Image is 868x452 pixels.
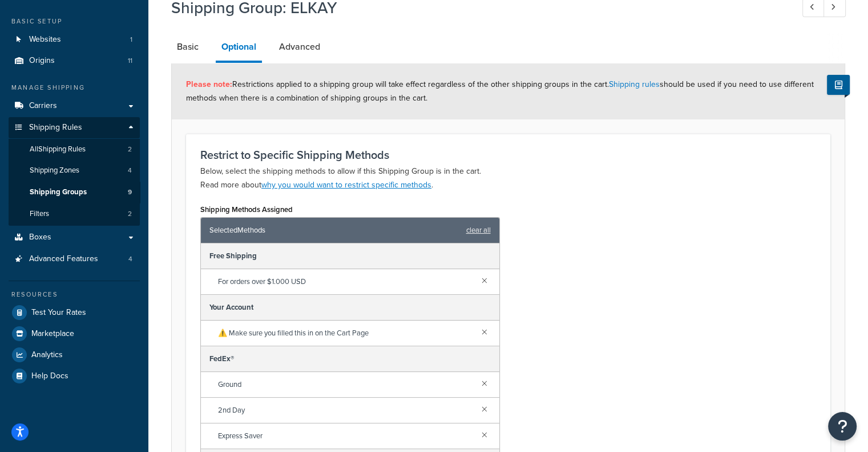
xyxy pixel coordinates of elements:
[216,33,262,63] a: Optional
[9,83,140,93] div: Manage Shipping
[9,203,140,225] li: Filters
[29,35,61,45] span: Websites
[9,227,140,248] a: Boxes
[218,274,473,290] span: For orders over $1.000 USD
[31,308,86,318] span: Test Your Rates
[9,249,140,270] a: Advanced Features4
[218,428,473,444] span: Express Saver
[130,35,132,45] span: 1
[30,209,49,219] span: Filters
[171,33,204,61] a: Basic
[201,346,499,372] div: FedEx®
[30,145,86,154] span: All Shipping Rules
[9,302,140,323] a: Test Your Rates
[31,371,68,381] span: Help Docs
[186,78,814,104] span: Restrictions applied to a shipping group will take effect regardless of the other shipping groups...
[273,33,326,61] a: Advanced
[828,412,857,441] button: Open Resource Center
[128,145,132,154] span: 2
[9,182,140,203] a: Shipping Groups9
[200,149,816,161] h3: Restrict to Specific Shipping Methods
[827,75,850,95] button: Show Help Docs
[9,29,140,50] li: Websites
[128,254,132,264] span: 4
[9,323,140,344] a: Marketplace
[128,187,132,197] span: 9
[128,166,132,175] span: 4
[186,78,232,90] strong: Please note:
[261,179,431,191] a: why you would want to restrict specific methods
[9,182,140,203] li: Shipping Groups
[128,56,132,66] span: 11
[30,166,79,175] span: Shipping Zones
[9,117,140,138] a: Shipping Rules
[9,203,140,225] a: Filters2
[200,165,816,192] p: Below, select the shipping methods to allow if this Shipping Group is in the cart. Read more about .
[9,249,140,270] li: Advanced Features
[9,17,140,26] div: Basic Setup
[218,402,473,418] span: 2nd Day
[201,295,499,321] div: Your Account
[201,243,499,269] div: Free Shipping
[29,123,82,133] span: Shipping Rules
[9,160,140,181] li: Shipping Zones
[9,117,140,226] li: Shipping Rules
[31,329,74,339] span: Marketplace
[29,233,51,242] span: Boxes
[9,50,140,71] li: Origins
[609,78,660,90] a: Shipping rules
[30,187,87,197] span: Shipping Groups
[9,95,140,117] a: Carriers
[9,160,140,181] a: Shipping Zones4
[9,139,140,160] a: AllShipping Rules2
[218,377,473,393] span: Ground
[9,29,140,50] a: Websites1
[29,101,57,111] span: Carriers
[9,290,140,299] div: Resources
[209,222,461,238] span: Selected Methods
[31,350,63,360] span: Analytics
[200,205,293,214] label: Shipping Methods Assigned
[29,254,98,264] span: Advanced Features
[9,366,140,386] a: Help Docs
[128,209,132,219] span: 2
[9,50,140,71] a: Origins11
[218,325,473,341] span: ⚠️ Make sure you filled this in on the Cart Page
[29,56,55,66] span: Origins
[466,222,491,238] a: clear all
[9,345,140,365] a: Analytics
